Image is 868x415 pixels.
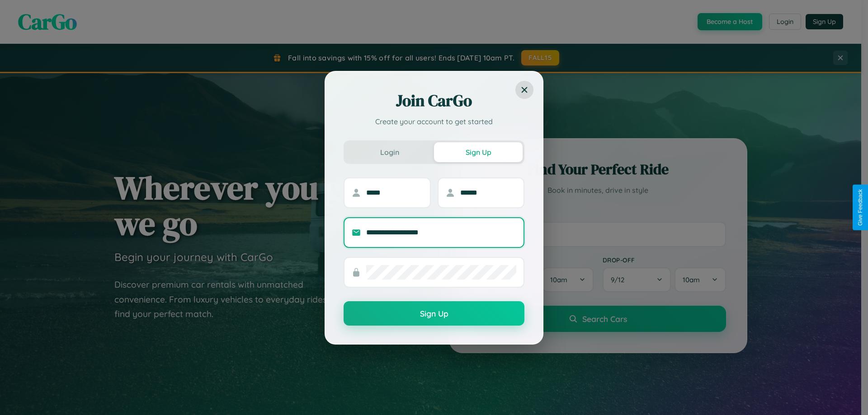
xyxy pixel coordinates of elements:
p: Create your account to get started [344,116,524,127]
button: Login [345,142,434,162]
h2: Join CarGo [344,90,524,112]
div: Give Feedback [857,189,863,226]
button: Sign Up [344,301,524,326]
button: Sign Up [434,142,523,162]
